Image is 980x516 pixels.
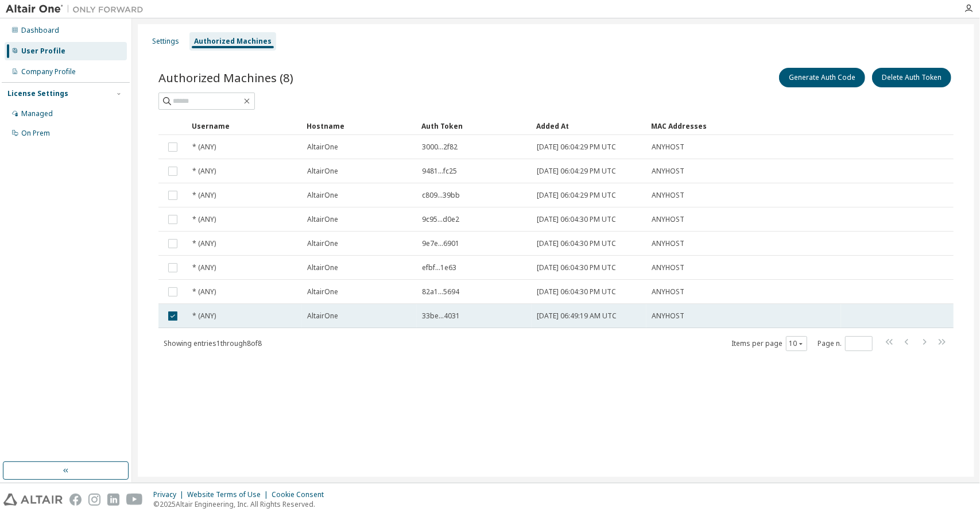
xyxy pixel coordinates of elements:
div: License Settings [7,89,68,98]
span: Authorized Machines (8) [158,70,293,86]
div: Managed [21,109,53,118]
span: [DATE] 06:49:19 AM UTC [537,311,617,321]
span: AltairOne [307,143,338,152]
span: 9481...fc25 [422,167,457,176]
span: efbf...1e63 [422,263,456,272]
div: Settings [152,37,179,46]
div: Company Profile [21,67,76,76]
span: * (ANY) [192,239,216,248]
img: youtube.svg [126,494,143,506]
div: Auth Token [421,117,527,135]
span: c809...39bb [422,191,460,200]
span: * (ANY) [192,311,216,321]
div: MAC Addresses [651,117,836,135]
button: Generate Auth Code [779,68,865,87]
img: Altair One [6,3,149,15]
div: Hostname [307,117,412,135]
span: 9e7e...6901 [422,239,459,248]
span: * (ANY) [192,167,216,176]
span: * (ANY) [192,191,216,200]
span: ANYHOST [652,191,684,200]
span: AltairOne [307,191,338,200]
span: AltairOne [307,287,338,296]
div: Added At [536,117,642,135]
div: Privacy [153,490,187,499]
span: 82a1...5694 [422,287,459,296]
div: Authorized Machines [194,37,272,46]
p: © 2025 Altair Engineering, Inc. All Rights Reserved. [153,499,331,509]
div: User Profile [21,47,65,56]
span: ANYHOST [652,143,684,152]
span: * (ANY) [192,287,216,296]
span: Showing entries 1 through 8 of 8 [164,338,262,348]
span: AltairOne [307,311,338,321]
span: * (ANY) [192,215,216,224]
span: ANYHOST [652,167,684,176]
div: Username [192,117,297,135]
button: 10 [789,339,804,348]
span: [DATE] 06:04:30 PM UTC [537,287,616,296]
span: 33be...4031 [422,311,460,321]
img: instagram.svg [88,494,100,506]
span: [DATE] 06:04:29 PM UTC [537,191,616,200]
img: altair_logo.svg [3,494,63,506]
span: AltairOne [307,215,338,224]
span: * (ANY) [192,263,216,272]
span: Page n. [818,336,873,351]
span: ANYHOST [652,215,684,224]
div: Dashboard [21,26,59,35]
span: ANYHOST [652,311,684,321]
span: AltairOne [307,263,338,272]
span: 9c95...d0e2 [422,215,459,224]
div: Website Terms of Use [187,490,272,499]
span: * (ANY) [192,143,216,152]
img: facebook.svg [69,494,82,506]
span: 3000...2f82 [422,143,458,152]
span: [DATE] 06:04:29 PM UTC [537,167,616,176]
span: ANYHOST [652,287,684,296]
div: Cookie Consent [272,490,331,499]
div: On Prem [21,129,50,138]
span: ANYHOST [652,263,684,272]
img: linkedin.svg [107,494,119,506]
span: [DATE] 06:04:30 PM UTC [537,239,616,248]
button: Delete Auth Token [872,68,951,87]
span: Items per page [731,336,807,351]
span: [DATE] 06:04:30 PM UTC [537,263,616,272]
span: [DATE] 06:04:30 PM UTC [537,215,616,224]
span: AltairOne [307,167,338,176]
span: [DATE] 06:04:29 PM UTC [537,143,616,152]
span: AltairOne [307,239,338,248]
span: ANYHOST [652,239,684,248]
